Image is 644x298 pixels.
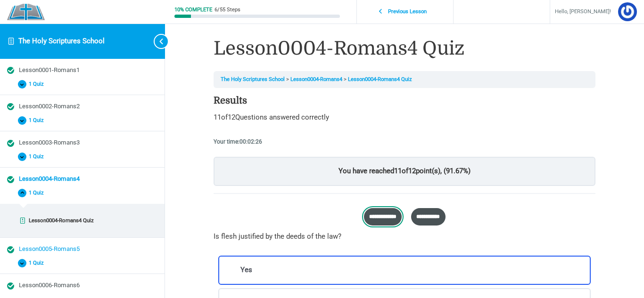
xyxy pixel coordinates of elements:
[19,66,157,75] div: Lesson0001-Romans1
[7,175,157,184] a: Completed Lesson0004-Romans4
[7,114,157,128] button: 1 Quiz
[239,138,262,145] span: 00:02:26
[214,71,595,88] nav: Breadcrumbs
[7,140,14,147] div: Completed
[29,217,152,225] div: Lesson0004-Romans4 Quiz
[7,186,157,200] button: 1 Quiz
[7,176,14,183] div: Completed
[174,7,212,12] div: 10% Complete
[215,7,240,12] div: 6/55 Steps
[228,113,235,121] span: 12
[394,167,402,175] span: 11
[7,102,157,111] a: Completed Lesson0002-Romans2
[26,190,50,196] span: 1 Quiz
[7,246,14,253] div: Completed
[7,138,157,147] a: Completed Lesson0003-Romans3
[221,76,285,82] a: The Holy Scriptures School
[146,24,165,59] button: Toggle sidebar navigation
[214,157,595,186] p: You have reached of point(s), ( )
[26,117,50,124] span: 1 Quiz
[7,67,14,74] div: Completed
[19,175,157,184] div: Lesson0004-Romans4
[26,260,50,266] span: 1 Quiz
[26,153,50,160] span: 1 Quiz
[19,245,157,254] div: Lesson0005-Romans5
[7,257,157,270] button: 1 Quiz
[214,137,595,147] p: Your time:
[7,281,157,290] a: Completed Lesson0006-Romans6
[7,245,157,254] a: Completed Lesson0005-Romans5
[19,281,157,290] div: Lesson0006-Romans6
[555,7,611,17] span: Hello, [PERSON_NAME]!
[7,282,14,290] div: Completed
[19,102,157,111] div: Lesson0002-Romans2
[214,230,595,243] p: Is flesh justified by the deeds of the law?
[19,217,26,225] div: Completed
[19,138,157,147] div: Lesson0003-Romans3
[383,8,432,15] span: Previous Lesson
[408,167,416,175] span: 12
[18,37,105,45] a: The Holy Scriptures School
[214,95,595,106] h4: Results
[26,81,50,88] span: 1 Quiz
[218,256,591,285] label: Yes
[7,77,157,91] button: 1 Quiz
[214,111,595,124] p: of Questions answered correctly
[7,150,157,164] button: 1 Quiz
[359,3,451,21] a: Previous Lesson
[214,113,221,121] span: 11
[348,76,412,82] a: Lesson0004-Romans4 Quiz
[214,35,595,62] h1: Lesson0004-Romans4 Quiz
[10,214,155,227] a: Completed Lesson0004-Romans4 Quiz
[290,76,342,82] a: Lesson0004-Romans4
[7,66,157,75] a: Completed Lesson0001-Romans1
[446,167,468,175] span: 91.67%
[7,103,14,110] div: Completed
